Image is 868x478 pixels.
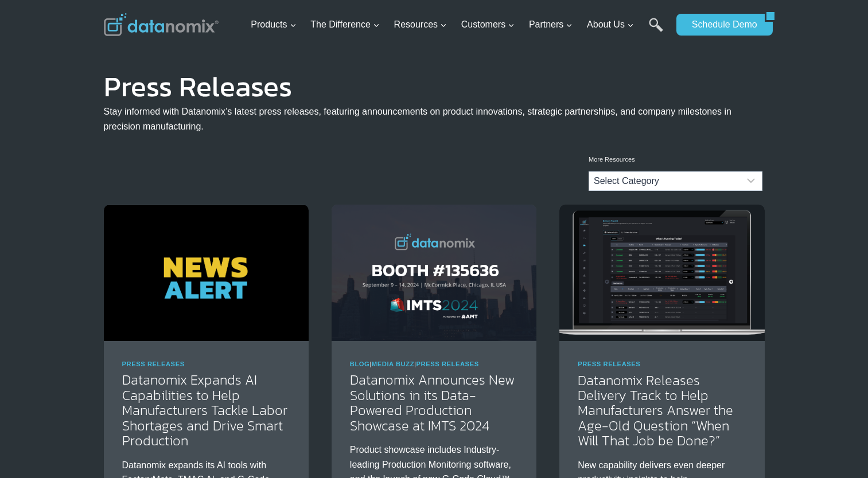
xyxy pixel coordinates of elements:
[372,361,414,367] a: Media Buzz
[417,361,479,367] a: Press Releases
[104,13,219,36] img: Datanomix
[246,6,671,44] nav: Primary Navigation
[104,78,765,95] h1: Press Releases
[559,205,764,341] img: Delivery Track
[332,205,536,341] img: Datanomix Announces New Solutions in its Data-Powered Production Showcase at IMTS 2024
[251,17,296,32] span: Products
[350,370,515,435] a: Datanomix Announces New Solutions in its Data-Powered Production Showcase at IMTS 2024
[529,17,573,32] span: Partners
[104,205,309,341] img: Datanomix News Alert
[104,104,765,134] p: Stay informed with Datanomix’s latest press releases, featuring announcements on product innovati...
[350,361,370,367] a: Blog
[310,17,380,32] span: The Difference
[587,17,634,32] span: About Us
[649,18,663,44] a: Search
[676,14,765,36] a: Schedule Demo
[578,370,733,451] a: Datanomix Releases Delivery Track to Help Manufacturers Answer the Age-Old Question “When Will Th...
[394,17,447,32] span: Resources
[350,361,479,367] span: | |
[589,155,762,165] p: More Resources
[461,17,515,32] span: Customers
[578,361,640,367] a: Press Releases
[122,361,185,367] a: Press Releases
[122,370,287,450] a: Datanomix Expands AI Capabilities to Help Manufacturers Tackle Labor Shortages and Drive Smart Pr...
